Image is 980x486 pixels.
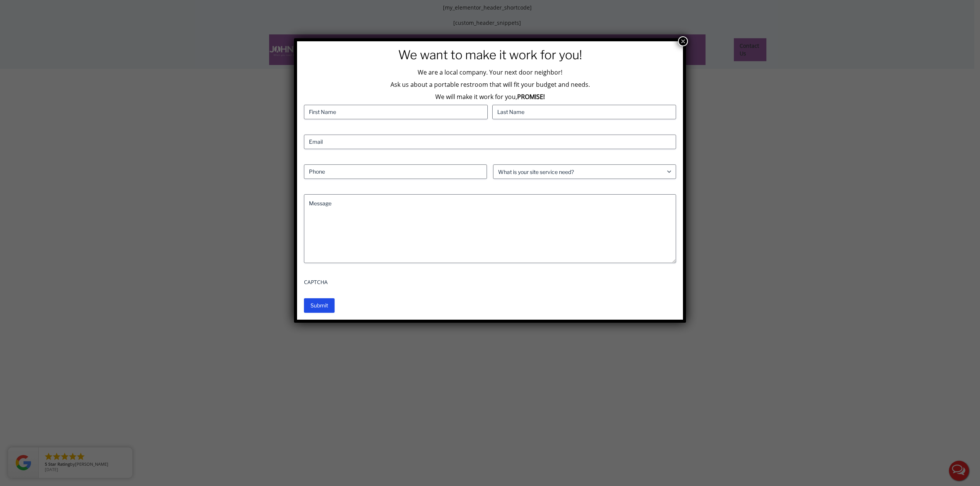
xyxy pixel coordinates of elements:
b: PROMISE! [517,93,545,101]
p: Ask us about a portable restroom that will fit your budget and needs. [304,80,676,89]
label: CAPTCHA [304,278,676,286]
p: We are a local company. Your next door neighbor! [304,68,676,76]
p: We will make it work for you, [304,93,676,101]
input: Email [304,135,676,149]
input: First Name [304,105,488,119]
input: Submit [304,298,335,313]
div: We want to make it work for you! [304,48,676,62]
input: Last Name [492,105,676,119]
button: Close [678,36,688,46]
input: Phone [304,164,487,179]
